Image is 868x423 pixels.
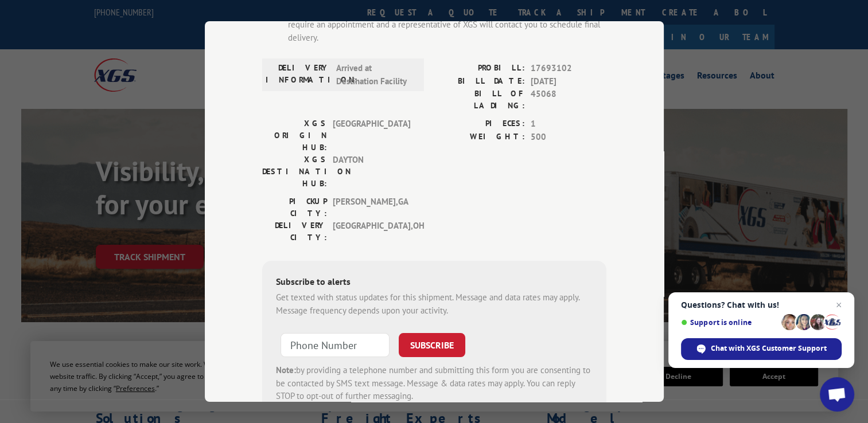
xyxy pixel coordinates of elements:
[531,75,606,88] span: [DATE]
[276,275,593,291] div: Subscribe to alerts
[681,300,842,310] span: Questions? Chat with us!
[262,195,327,220] label: PICKUP CITY:
[820,377,854,412] div: Open chat
[333,117,410,154] span: [GEOGRAPHIC_DATA]
[399,333,465,357] button: SUBSCRIBE
[434,75,525,88] label: BILL DATE:
[434,117,525,131] label: PIECES:
[711,343,827,354] span: Chat with XGS Customer Support
[434,130,525,143] label: WEIGHT:
[531,62,606,75] span: 17693102
[832,298,846,312] span: Close chat
[434,88,525,112] label: BILL OF LADING:
[281,333,390,357] input: Phone Number
[276,365,296,375] strong: Note:
[333,195,410,220] span: [PERSON_NAME] , GA
[288,5,606,44] div: Your ETA is an estimate and subject to change. Residential deliveries require an appointment and ...
[531,117,606,131] span: 1
[262,220,327,244] label: DELIVERY CITY:
[262,154,327,190] label: XGS DESTINATION HUB:
[681,318,777,327] span: Support is online
[531,130,606,143] span: 500
[333,154,410,190] span: DAYTON
[333,220,410,244] span: [GEOGRAPHIC_DATA] , OH
[681,338,842,360] div: Chat with XGS Customer Support
[262,117,327,154] label: XGS ORIGIN HUB:
[531,88,606,112] span: 45068
[276,364,593,403] div: by providing a telephone number and submitting this form you are consenting to be contacted by SM...
[336,62,414,88] span: Arrived at Destination Facility
[434,62,525,75] label: PROBILL:
[266,62,330,88] label: DELIVERY INFORMATION:
[276,291,593,317] div: Get texted with status updates for this shipment. Message and data rates may apply. Message frequ...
